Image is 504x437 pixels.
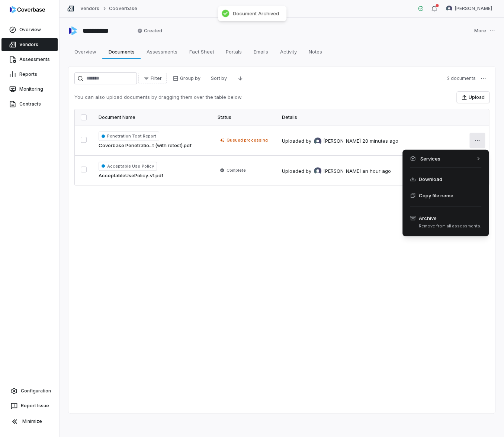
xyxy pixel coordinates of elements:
[419,175,442,183] span: Download
[419,214,481,222] span: Archive
[419,223,481,229] span: Remove from all assessments.
[233,10,279,17] div: Document Archived
[419,192,453,199] span: Copy file name
[405,153,486,165] div: Services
